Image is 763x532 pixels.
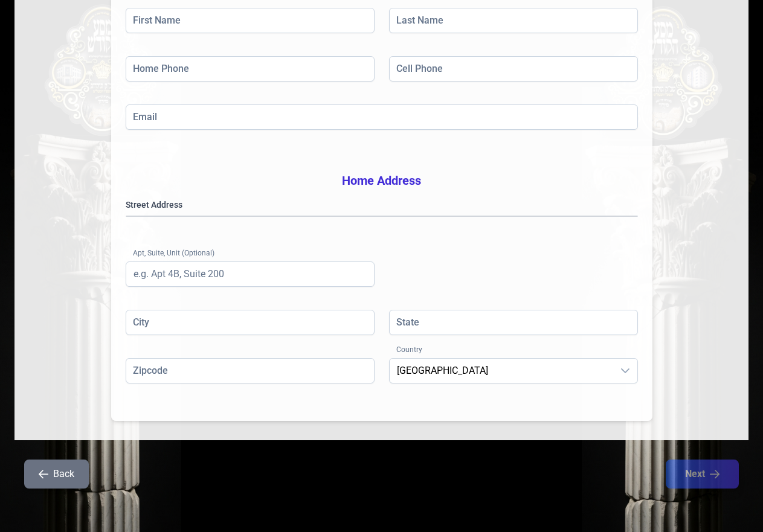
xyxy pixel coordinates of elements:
[126,261,375,287] input: e.g. Apt 4B, Suite 200
[126,199,638,211] label: Street Address
[666,460,739,489] button: Next
[126,172,638,189] h3: Home Address
[24,460,89,489] button: Back
[613,359,637,383] div: dropdown trigger
[390,359,613,383] span: United States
